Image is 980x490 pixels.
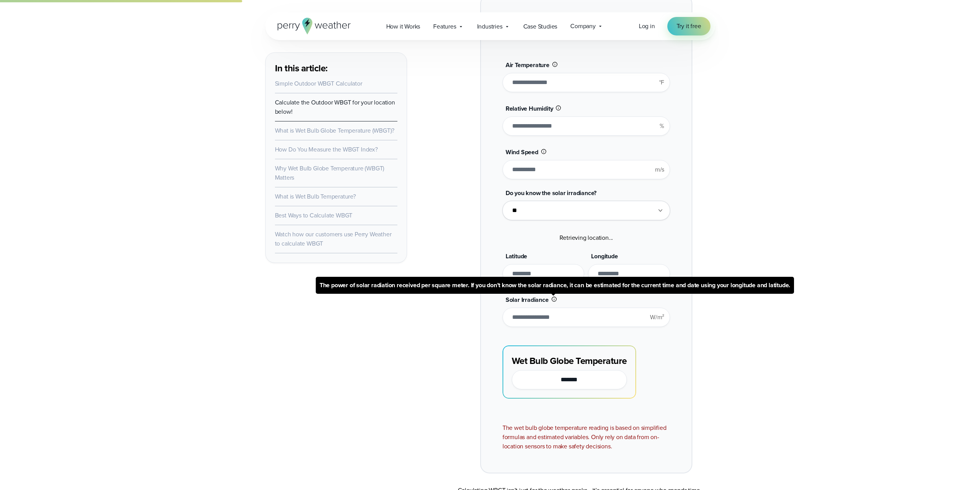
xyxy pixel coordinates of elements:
a: Calculate the Outdoor WBGT for your location below! [275,98,395,116]
a: Best Ways to Calculate WBGT [275,211,353,220]
span: Case Studies [523,22,558,31]
span: Do you know the solar irradiance? [506,189,596,197]
a: Watch how our customers use Perry Weather to calculate WBGT [275,230,392,248]
a: Log in [639,22,655,31]
span: Company [570,22,596,31]
span: Features [433,22,456,31]
span: Latitude [506,252,527,261]
a: Case Studies [517,19,564,34]
a: What is Wet Bulb Globe Temperature (WBGT)? [275,126,395,135]
span: Try it free [677,22,701,31]
a: Why Wet Bulb Globe Temperature (WBGT) Matters [275,164,385,182]
h3: In this article: [275,62,397,74]
span: Longitude [591,252,618,261]
a: Try it free [667,17,710,35]
div: The wet bulb globe temperature reading is based on simplified formulas and estimated variables. O... [503,423,670,451]
a: What is Wet Bulb Temperature? [275,192,356,201]
span: The power of solar radiation received per square meter. If you don’t know the solar radiance, it ... [316,277,794,294]
span: How it Works [386,22,420,31]
span: Industries [477,22,503,31]
span: Wind Speed [506,148,538,157]
a: How it Works [380,19,427,34]
a: How Do You Measure the WBGT Index? [275,145,378,154]
span: Air Temperature [506,61,549,69]
span: Relative Humidity [506,104,553,113]
a: Simple Outdoor WBGT Calculator [275,79,362,88]
span: Solar Irradiance [506,295,549,304]
span: Retrieving location... [560,233,613,242]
